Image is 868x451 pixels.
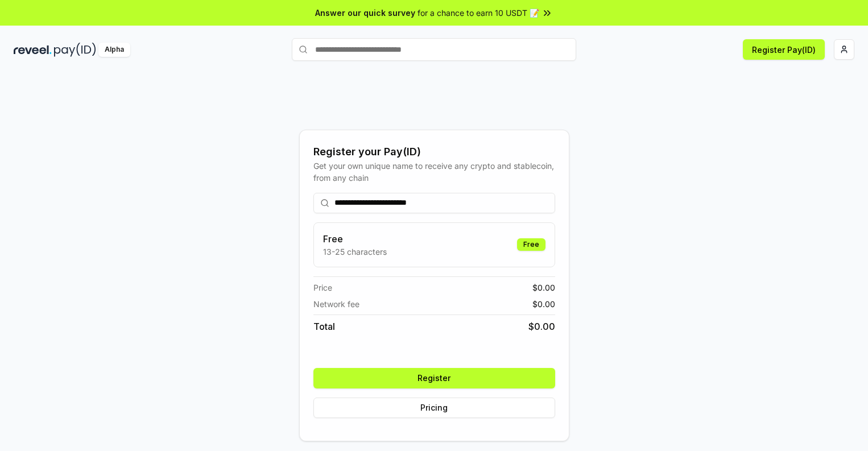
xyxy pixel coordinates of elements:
[532,298,555,310] span: $ 0.00
[743,39,825,60] button: Register Pay(ID)
[313,160,555,184] div: Get your own unique name to receive any crypto and stablecoin, from any chain
[313,282,332,293] span: Price
[315,7,415,19] span: Answer our quick survey
[98,43,130,57] div: Alpha
[54,43,96,57] img: pay_id
[418,7,539,19] span: for a chance to earn 10 USDT 📝
[14,43,52,57] img: reveel_dark
[313,320,335,333] span: Total
[517,238,545,251] div: Free
[313,368,555,388] button: Register
[313,398,555,418] button: Pricing
[313,298,359,310] span: Network fee
[313,144,555,160] div: Register your Pay(ID)
[528,320,555,333] span: $ 0.00
[532,282,555,293] span: $ 0.00
[323,246,387,258] p: 13-25 characters
[323,232,387,246] h3: Free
